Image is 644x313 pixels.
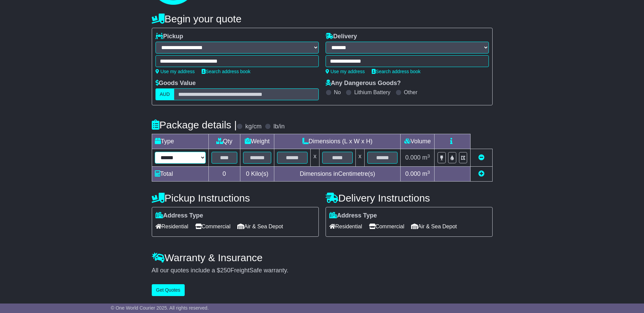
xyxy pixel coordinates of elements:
sup: 3 [427,153,430,159]
span: © One World Courier 2025. All rights reserved. [111,305,209,311]
label: kg/cm [245,123,261,130]
label: Address Type [329,212,377,220]
h4: Begin your quote [152,13,493,24]
td: Total [152,167,208,182]
span: m [422,170,430,177]
label: lb/in [273,123,284,130]
label: Goods Value [155,80,196,87]
span: Commercial [195,221,231,232]
div: All our quotes include a $ FreightSafe warranty. [152,267,493,274]
span: 0 [246,170,249,177]
sup: 3 [427,170,430,175]
a: Search address book [372,69,421,74]
a: Add new item [478,170,484,177]
td: x [355,149,364,167]
label: Delivery [326,33,357,40]
a: Use my address [326,69,365,74]
span: Air & Sea Depot [237,221,283,232]
label: No [334,89,341,96]
button: Get Quotes [152,284,185,296]
td: Type [152,134,208,149]
span: 0.000 [405,170,421,177]
a: Remove this item [478,154,484,161]
label: Other [404,89,418,96]
span: m [422,154,430,161]
span: 250 [220,267,231,274]
label: Any Dangerous Goods? [326,80,401,87]
label: AUD [155,88,174,100]
label: Lithium Battery [354,89,390,96]
td: Weight [240,134,274,149]
span: Commercial [369,221,404,232]
h4: Warranty & Insurance [152,252,493,263]
td: Dimensions in Centimetre(s) [274,167,401,182]
a: Use my address [155,69,195,74]
span: 0.000 [405,154,421,161]
h4: Package details | [152,119,237,130]
td: x [311,149,319,167]
td: Volume [401,134,435,149]
h4: Delivery Instructions [326,192,493,204]
td: 0 [208,167,240,182]
h4: Pickup Instructions [152,192,319,204]
span: Residential [155,221,188,232]
a: Search address book [202,69,251,74]
td: Qty [208,134,240,149]
td: Kilo(s) [240,167,274,182]
label: Address Type [155,212,203,220]
label: Pickup [155,33,183,40]
span: Residential [329,221,362,232]
td: Dimensions (L x W x H) [274,134,401,149]
span: Air & Sea Depot [411,221,457,232]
